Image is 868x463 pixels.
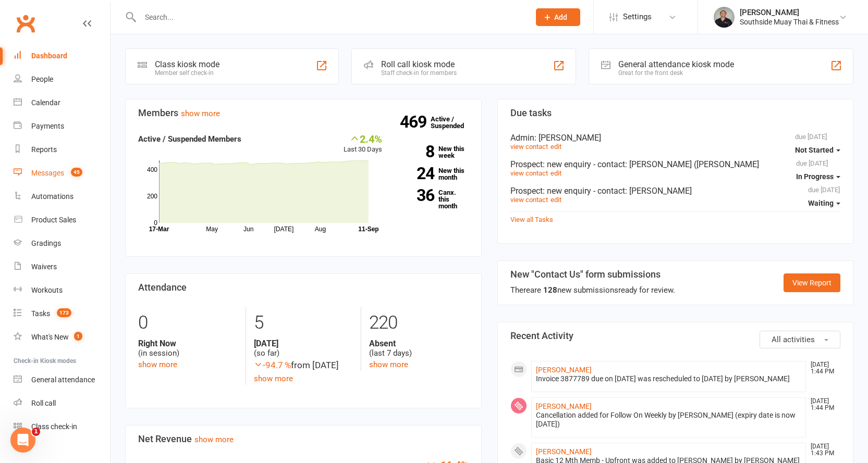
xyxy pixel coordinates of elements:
strong: Absent [369,339,468,348]
a: view contact [510,143,548,151]
button: All activities [760,331,840,348]
a: Roll call [14,392,110,415]
div: [PERSON_NAME] [740,8,839,17]
strong: 128 [543,285,557,295]
span: : [PERSON_NAME] ([PERSON_NAME] [625,159,759,169]
div: Workouts [31,286,63,294]
div: Staff check-in for members [381,69,457,77]
a: Gradings [14,232,110,255]
div: Product Sales [31,216,76,224]
div: 220 [369,307,468,339]
span: 45 [71,168,82,177]
h3: Members [138,108,469,118]
a: edit [551,143,561,151]
a: Class kiosk mode [14,415,110,439]
a: 469Active / Suspended [431,108,476,137]
div: Class kiosk mode [155,59,219,69]
time: [DATE] 1:43 PM [805,443,840,457]
strong: 36 [398,187,434,203]
div: Roll call kiosk mode [381,59,457,69]
img: thumb_image1524148262.png [714,7,735,28]
strong: Active / Suspended Members [138,134,241,144]
button: Waiting [808,194,840,212]
h3: Net Revenue [138,434,469,444]
div: General attendance [31,376,95,384]
div: Roll call [31,399,56,407]
div: Prospect: new enquiry - contact [510,186,841,196]
a: view contact [510,196,548,204]
a: View all Tasks [510,216,553,223]
a: [PERSON_NAME] [536,402,592,410]
span: Waiting [808,199,834,207]
a: show more [181,109,220,118]
button: Not Started [795,141,840,159]
a: Messages 45 [14,161,110,185]
strong: [DATE] [254,339,353,348]
a: General attendance kiosk mode [14,368,110,392]
a: Automations [14,185,110,208]
div: Gradings [31,239,61,247]
div: (last 7 days) [369,339,468,358]
a: Product Sales [14,208,110,232]
span: : [PERSON_NAME] [534,133,601,143]
a: What's New1 [14,326,110,349]
button: In Progress [796,167,840,186]
span: Add [554,13,567,21]
button: Add [536,8,580,26]
a: Reports [14,138,110,161]
strong: Right Now [138,339,238,348]
div: Dashboard [31,52,67,60]
div: Payments [31,122,64,130]
a: show more [254,374,293,383]
div: Waivers [31,262,57,271]
span: 1 [74,332,82,341]
div: (in session) [138,339,238,358]
strong: 469 [400,114,431,130]
a: view contact [510,169,548,177]
a: [PERSON_NAME] [536,447,592,456]
div: There are new submissions ready for review. [510,284,675,296]
input: Search... [137,10,522,24]
time: [DATE] 1:44 PM [805,361,840,375]
span: 173 [57,308,71,317]
div: What's New [31,333,69,341]
a: 36Canx. this month [398,189,469,209]
a: Clubworx [13,10,39,36]
span: In Progress [796,172,834,181]
span: : [PERSON_NAME] [625,186,692,196]
a: show more [194,435,234,444]
strong: 24 [398,166,434,181]
h3: Recent Activity [510,331,841,341]
div: Reports [31,145,57,154]
span: -94.7 % [254,360,291,370]
a: Dashboard [14,44,110,68]
span: Settings [623,5,652,29]
span: All activities [772,335,815,344]
span: 1 [32,428,40,436]
div: Last 30 Days [344,133,382,155]
a: [PERSON_NAME] [536,366,592,374]
div: Messages [31,169,64,177]
a: 24New this month [398,167,469,181]
div: People [31,75,53,83]
a: show more [369,360,408,369]
a: 8New this week [398,145,469,159]
a: Tasks 173 [14,302,110,326]
h3: New "Contact Us" form submissions [510,269,675,280]
h3: Attendance [138,282,469,293]
a: edit [551,169,561,177]
h3: Due tasks [510,108,841,118]
div: Class check-in [31,422,77,431]
time: [DATE] 1:44 PM [805,398,840,411]
div: from [DATE] [254,358,353,372]
div: 0 [138,307,238,339]
a: Calendar [14,91,110,115]
a: Workouts [14,279,110,302]
div: Member self check-in [155,69,219,77]
div: Great for the front desk [618,69,734,77]
div: Prospect: new enquiry - contact [510,159,841,169]
div: Southside Muay Thai & Fitness [740,17,839,27]
div: General attendance kiosk mode [618,59,734,69]
iframe: Intercom live chat [10,428,35,453]
div: 5 [254,307,353,339]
